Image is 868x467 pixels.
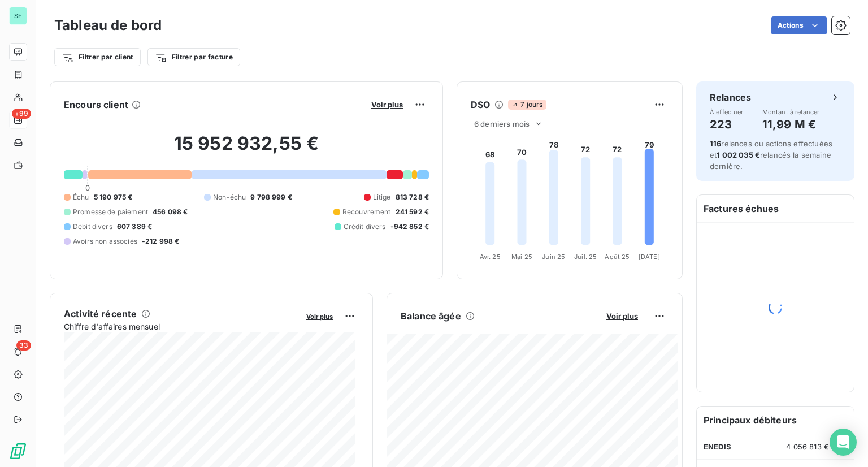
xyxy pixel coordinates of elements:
[574,253,597,261] tspan: Juil. 25
[64,98,128,111] h6: Encours client
[85,183,90,192] span: 0
[147,48,240,66] button: Filtrer par facture
[606,312,638,321] span: Voir plus
[73,192,89,202] span: Échu
[603,311,641,321] button: Voir plus
[762,115,820,133] h4: 11,99 M €
[511,253,532,261] tspan: Mai 25
[697,407,854,434] h6: Principaux débiteurs
[16,340,31,351] span: 33
[542,253,565,261] tspan: Juin 25
[368,100,406,110] button: Voir plus
[508,100,546,110] span: 7 jours
[373,192,391,202] span: Litige
[396,192,429,202] span: 813 728 €
[390,222,429,232] span: -942 852 €
[250,192,292,202] span: 9 798 999 €
[64,307,137,321] h6: Activité récente
[605,253,630,261] tspan: Août 25
[9,442,27,460] img: Logo LeanPay
[73,222,112,232] span: Débit divers
[64,132,429,166] h2: 15 952 932,55 €
[303,311,336,321] button: Voir plus
[94,192,133,202] span: 5 190 975 €
[710,115,744,133] h4: 223
[401,309,461,323] h6: Balance âgée
[213,192,246,202] span: Non-échu
[710,139,832,171] span: relances ou actions effectuées et relancés la semaine dernière.
[771,16,827,34] button: Actions
[306,313,333,321] span: Voir plus
[710,109,744,115] span: À effectuer
[54,48,141,66] button: Filtrer par client
[830,429,857,456] div: Open Intercom Messenger
[73,207,148,217] span: Promesse de paiement
[704,442,731,451] span: ENEDIS
[762,109,820,115] span: Montant à relancer
[697,195,854,222] h6: Factures échues
[142,236,180,247] span: -212 998 €
[73,236,137,247] span: Avoirs non associés
[64,321,298,332] span: Chiffre d'affaires mensuel
[371,100,403,109] span: Voir plus
[639,253,660,261] tspan: [DATE]
[710,90,751,104] h6: Relances
[117,222,152,232] span: 607 389 €
[474,119,530,128] span: 6 derniers mois
[710,139,721,148] span: 116
[717,150,760,159] span: 1 002 035 €
[12,109,31,119] span: +99
[9,7,27,25] div: SE
[153,207,188,217] span: 456 098 €
[480,253,501,261] tspan: Avr. 25
[54,15,162,36] h3: Tableau de bord
[471,98,490,111] h6: DSO
[342,207,391,217] span: Recouvrement
[396,207,429,217] span: 241 592 €
[786,442,829,451] span: 4 056 813 €
[344,222,386,232] span: Crédit divers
